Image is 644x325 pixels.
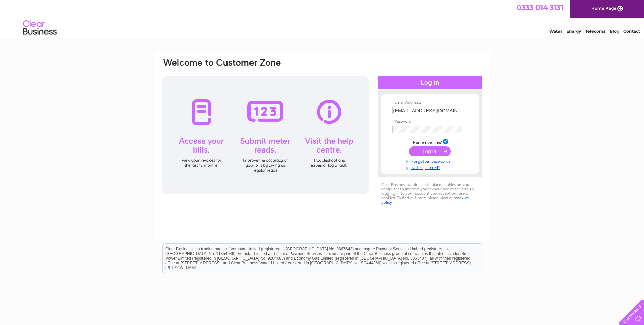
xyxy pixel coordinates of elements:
[163,4,482,33] div: Clear Business is a trading name of Verastar Limited (registered in [GEOGRAPHIC_DATA] No. 3667643...
[585,29,605,34] a: Telecoms
[392,158,469,164] a: Forgotten password?
[566,29,581,34] a: Energy
[517,3,563,12] a: 0333 014 3131
[23,18,57,38] img: logo.png
[391,119,469,124] th: Password:
[610,29,619,34] a: Blog
[381,195,469,205] a: cookies policy
[392,164,469,170] a: Not registered?
[391,100,469,105] th: Email Address:
[623,29,640,34] a: Contact
[378,179,482,208] div: Clear Business would like to place cookies on your computer to improve your experience of the sit...
[409,146,451,156] input: Submit
[549,29,562,34] a: Water
[391,138,469,145] td: Remember me?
